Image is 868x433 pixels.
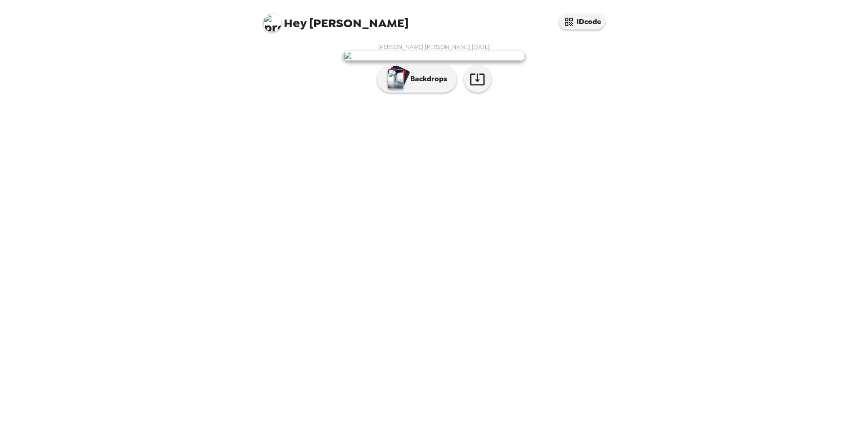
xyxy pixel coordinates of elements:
button: Backdrops [377,65,457,93]
span: [PERSON_NAME] [263,9,409,30]
p: Backdrops [406,74,447,84]
span: [PERSON_NAME] [PERSON_NAME] , [DATE] [378,43,490,51]
span: Hey [284,15,306,31]
button: IDcode [559,14,605,30]
img: user [343,51,525,61]
img: profile pic [263,14,281,32]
